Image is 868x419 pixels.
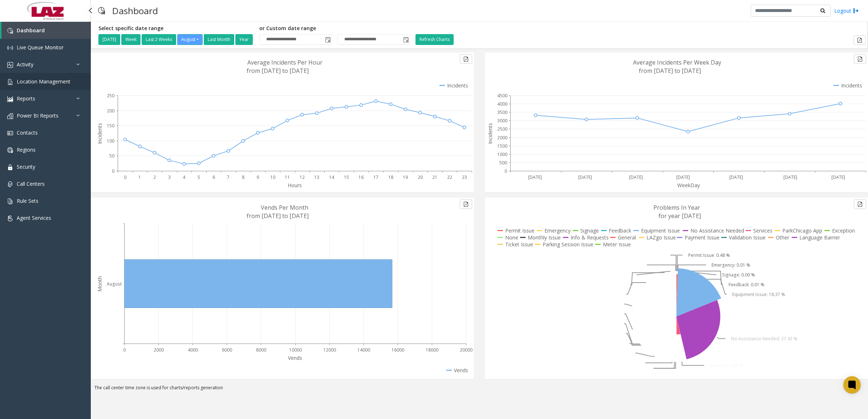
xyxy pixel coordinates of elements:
[285,174,290,180] text: 11
[344,174,349,180] text: 15
[261,204,308,211] text: Vends Per Month
[358,174,364,180] text: 16
[123,347,126,353] text: 0
[853,36,866,45] button: Export to pdf
[17,27,45,34] span: Dashboard
[17,78,70,85] span: Location Management
[247,58,323,66] text: Average Incidents Per Hour
[688,252,730,258] text: Permit Issue: 0.48 %
[388,174,393,180] text: 18
[98,25,254,32] h5: Select specific date range
[107,281,122,287] text: August
[324,34,332,45] span: Toggle popup
[854,54,866,64] button: Export to pdf
[242,174,244,180] text: 8
[247,212,309,220] text: from [DATE] to [DATE]
[204,34,234,45] button: Last Month
[373,174,378,180] text: 17
[460,347,472,353] text: 20000
[256,174,259,180] text: 9
[138,174,141,180] text: 1
[426,347,438,353] text: 18000
[288,354,302,361] text: Vends
[98,2,105,20] img: pageIcon
[121,34,141,45] button: Week
[722,272,755,278] text: Signage: 0.00 %
[300,174,305,180] text: 12
[783,174,797,180] text: [DATE]
[17,214,51,221] span: Agent Services
[639,67,701,75] text: from [DATE] to [DATE]
[107,108,114,114] text: 200
[499,160,507,166] text: 500
[7,62,13,68] img: 'icon'
[447,174,452,180] text: 22
[17,129,38,136] span: Contacts
[497,118,507,124] text: 3000
[17,146,36,153] span: Regions
[497,151,507,157] text: 1000
[154,347,164,353] text: 2000
[403,174,408,180] text: 19
[227,174,230,180] text: 7
[497,126,507,132] text: 2500
[17,61,33,68] span: Activity
[98,34,120,45] button: [DATE]
[729,174,743,180] text: [DATE]
[7,113,13,119] img: 'icon'
[729,282,764,288] text: Feedback: 0.01 %
[323,347,336,353] text: 12000
[633,58,721,66] text: Average Incidents Per Week Day
[487,123,494,144] text: Incidents
[247,67,309,75] text: from [DATE] to [DATE]
[17,180,45,187] span: Call Centers
[834,7,859,15] a: Logout
[256,347,266,353] text: 8000
[731,336,798,342] text: No Assistance Needed: 27.43 %
[7,147,13,153] img: 'icon'
[711,262,750,268] text: Emergency: 0.01 %
[497,109,507,115] text: 3500
[188,347,198,353] text: 4000
[270,174,275,180] text: 10
[288,182,302,189] text: Hours
[96,123,103,144] text: Incidents
[259,25,410,32] h5: or Custom date range
[7,96,13,102] img: 'icon'
[17,95,35,102] span: Reports
[17,44,64,51] span: Live Queue Monitor
[289,347,302,353] text: 10000
[168,174,171,180] text: 3
[124,174,126,180] text: 0
[710,362,743,369] text: Services: 3.62 %
[462,174,467,180] text: 23
[7,198,13,204] img: 'icon'
[222,347,232,353] text: 6000
[107,123,114,129] text: 150
[1,22,91,39] a: Dashboard
[91,385,868,395] div: The call center time zone is used for charts/reports generation
[183,174,186,180] text: 4
[177,34,203,45] button: August
[418,174,423,180] text: 20
[153,174,156,180] text: 2
[329,174,334,180] text: 14
[357,347,370,353] text: 14000
[17,163,35,170] span: Security
[212,174,215,180] text: 6
[497,101,507,107] text: 4000
[17,197,38,204] span: Rule Sets
[7,79,13,85] img: 'icon'
[7,28,13,34] img: 'icon'
[504,168,507,174] text: 0
[392,347,404,353] text: 16000
[109,2,162,20] h3: Dashboard
[497,135,507,141] text: 2000
[497,143,507,149] text: 1500
[854,200,866,209] button: Export to pdf
[7,181,13,187] img: 'icon'
[96,276,103,292] text: Month
[7,164,13,170] img: 'icon'
[677,182,700,189] text: WeekDay
[7,215,13,221] img: 'icon'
